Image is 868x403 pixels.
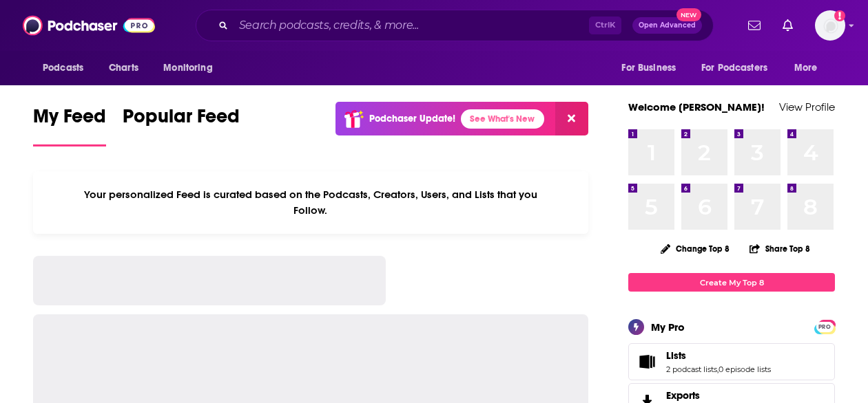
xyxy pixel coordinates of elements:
[777,14,798,37] a: Show notifications dropdown
[33,55,101,81] button: open menu
[651,320,685,334] div: My Pro
[639,22,696,29] span: Open Advanced
[743,14,766,37] a: Show notifications dropdown
[612,55,693,81] button: open menu
[666,349,771,362] a: Lists
[234,14,589,36] input: Search podcasts, credits, & more...
[717,364,719,374] span: ,
[633,352,661,371] a: Lists
[815,10,845,41] img: User Profile
[43,58,83,78] span: Podcasts
[33,171,588,234] div: Your personalized Feed is curated based on the Podcasts, Creators, Users, and Lists that you Follow.
[33,105,106,146] a: My Feed
[834,10,845,21] svg: Add a profile image
[33,105,106,136] span: My Feed
[461,109,544,129] a: See What's New
[23,12,155,39] img: Podchaser - Follow, Share and Rate Podcasts
[666,364,717,374] a: 2 podcast lists
[785,55,835,81] button: open menu
[816,321,833,331] a: PRO
[109,58,138,78] span: Charts
[794,58,818,78] span: More
[621,58,676,78] span: For Business
[100,55,147,81] a: Charts
[652,240,738,257] button: Change Top 8
[815,10,845,41] button: Show profile menu
[369,113,455,124] p: Podchaser Update!
[589,17,621,34] span: Ctrl K
[816,322,833,332] span: PRO
[719,364,771,374] a: 0 episode lists
[666,389,700,402] span: Exports
[628,343,835,380] span: Lists
[749,235,811,262] button: Share Top 8
[123,105,240,146] a: Popular Feed
[154,55,230,81] button: open menu
[779,100,835,113] a: View Profile
[123,105,240,136] span: Popular Feed
[628,100,765,113] a: Welcome [PERSON_NAME]!
[676,8,701,21] span: New
[196,10,714,41] div: Search podcasts, credits, & more...
[701,58,767,78] span: For Podcasters
[632,17,702,34] button: Open AdvancedNew
[666,349,686,362] span: Lists
[692,55,787,81] button: open menu
[628,273,835,292] a: Create My Top 8
[815,10,845,41] span: Logged in as aridings
[163,58,212,78] span: Monitoring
